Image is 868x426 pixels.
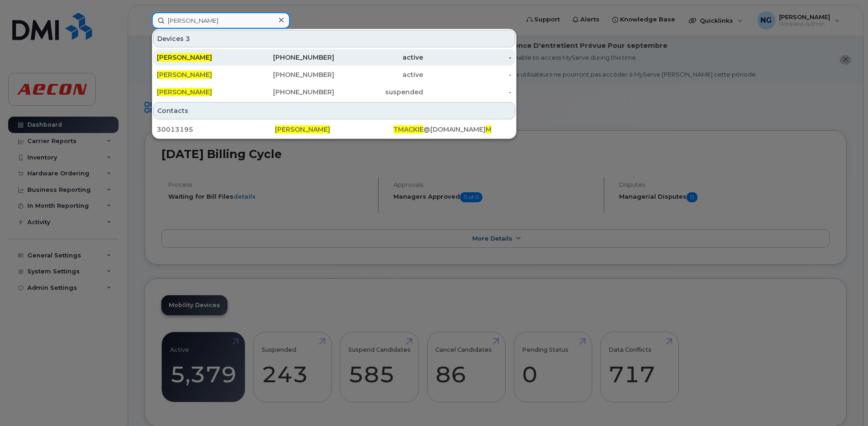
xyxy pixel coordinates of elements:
div: [PHONE_NUMBER] [246,70,335,79]
a: [PERSON_NAME][PHONE_NUMBER]suspended- [153,84,515,100]
div: Contacts [153,102,515,119]
a: [PERSON_NAME][PHONE_NUMBER]active- [153,49,515,66]
div: suspended [334,87,423,97]
span: [PERSON_NAME] [275,125,330,133]
div: Devices [153,30,515,47]
span: TMACKIE [393,125,424,133]
span: 3 [186,34,190,43]
span: M [486,125,491,133]
div: - [423,70,512,79]
a: [PERSON_NAME][PHONE_NUMBER]active- [153,67,515,83]
div: 30013195 [157,125,275,134]
a: 30013195[PERSON_NAME]TMACKIE@[DOMAIN_NAME]M [153,121,515,138]
span: [PERSON_NAME] [157,71,212,79]
div: [PHONE_NUMBER] [246,87,335,97]
div: - [423,87,512,97]
div: active [334,70,423,79]
span: [PERSON_NAME] [157,53,212,62]
div: - [423,53,512,62]
span: [PERSON_NAME] [157,88,212,96]
div: [PHONE_NUMBER] [246,53,335,62]
div: @[DOMAIN_NAME] [393,125,511,134]
div: active [334,53,423,62]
